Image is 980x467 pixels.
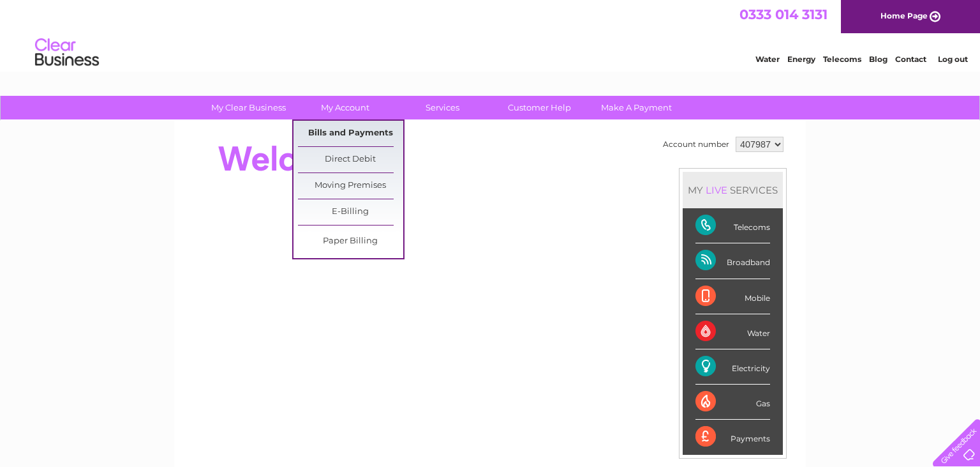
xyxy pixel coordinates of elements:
a: Blog [869,54,887,64]
img: logo.png [34,33,100,72]
a: Services [390,96,495,119]
a: Water [755,54,780,64]
a: Moving Premises [298,173,403,199]
a: Paper Billing [298,229,403,254]
a: Log out [938,54,968,64]
a: Customer Help [487,96,592,119]
a: Bills and Payments [298,121,403,146]
a: Energy [787,54,815,64]
div: Telecoms [695,208,770,243]
div: LIVE [703,184,730,196]
a: My Clear Business [196,96,301,119]
a: Telecoms [823,54,861,64]
td: Account number [660,134,732,155]
div: Clear Business is a trading name of Verastar Limited (registered in [GEOGRAPHIC_DATA] No. 3667643... [189,7,792,62]
div: MY SERVICES [683,172,783,208]
a: E-Billing [298,199,403,225]
a: Contact [895,54,926,64]
div: Electricity [695,349,770,385]
a: Direct Debit [298,147,403,172]
div: Payments [695,420,770,454]
div: Gas [695,385,770,420]
a: Make A Payment [584,96,689,119]
a: My Account [293,96,398,119]
div: Water [695,314,770,349]
div: Mobile [695,279,770,314]
div: Broadband [695,243,770,279]
a: 0333 014 3131 [739,6,828,22]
